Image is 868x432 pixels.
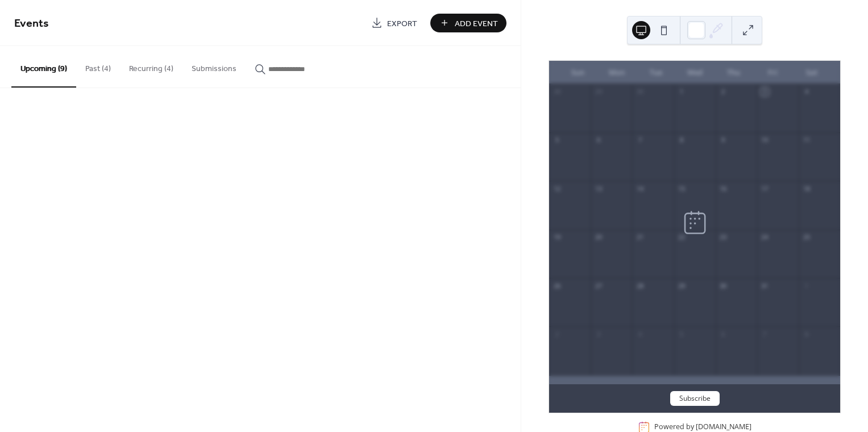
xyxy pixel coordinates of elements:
div: 11 [802,136,811,144]
div: 3 [761,88,769,96]
div: 4 [802,88,811,96]
div: Tue [636,61,675,84]
a: Export [363,14,426,32]
div: Thu [714,61,753,84]
div: 12 [553,184,561,193]
div: 19 [553,233,561,242]
div: Fri [753,61,792,84]
div: Sun [558,61,597,84]
div: 4 [636,330,644,338]
div: 18 [802,184,811,193]
div: 10 [761,136,769,144]
div: 29 [594,88,603,96]
div: 22 [678,233,686,242]
button: Submissions [182,46,246,86]
div: 9 [719,136,728,144]
span: Add Event [455,18,498,30]
div: 8 [802,330,811,338]
button: Recurring (4) [120,46,182,86]
div: Mon [597,61,637,84]
div: Sat [792,61,831,84]
div: 20 [594,233,603,242]
button: Add Event [430,14,506,32]
div: 6 [719,330,728,338]
a: [DOMAIN_NAME] [696,422,751,432]
button: Subscribe [670,391,720,406]
button: Upcoming (9) [11,46,76,88]
div: 5 [553,136,561,144]
div: 17 [761,184,769,193]
div: 31 [761,281,769,290]
div: 2 [553,330,561,338]
div: 3 [594,330,603,338]
div: 30 [719,281,728,290]
button: Past (4) [76,46,120,86]
div: 14 [636,184,644,193]
div: 8 [678,136,686,144]
div: 2 [719,88,728,96]
div: 13 [594,184,603,193]
div: 15 [678,184,686,193]
div: 7 [761,330,769,338]
div: 16 [719,184,728,193]
div: 26 [553,281,561,290]
div: 1 [678,88,686,96]
div: 28 [636,281,644,290]
div: 30 [636,88,644,96]
span: Events [14,13,49,35]
div: 27 [594,281,603,290]
div: 1 [802,281,811,290]
div: Powered by [654,422,751,432]
div: 6 [594,136,603,144]
div: 25 [802,233,811,242]
div: 23 [719,233,728,242]
div: 5 [678,330,686,338]
span: Export [387,18,417,30]
div: Wed [675,61,715,84]
div: 24 [761,233,769,242]
div: 29 [678,281,686,290]
div: 28 [553,88,561,96]
div: 7 [636,136,644,144]
div: 21 [636,233,644,242]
